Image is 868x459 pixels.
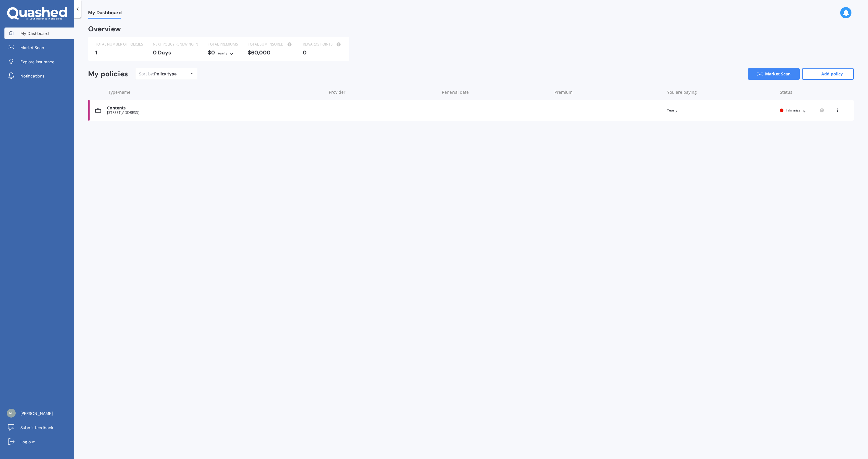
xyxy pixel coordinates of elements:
div: TOTAL SUM INSURED [248,41,293,47]
span: [PERSON_NAME] [20,410,53,416]
div: You are paying [667,89,775,95]
div: Yearly [217,50,227,56]
div: Sort by: [139,71,177,77]
div: Premium [555,89,662,95]
div: Provider [329,89,437,95]
div: REWARDS POINTS [303,41,342,47]
span: My Dashboard [20,30,49,36]
span: Submit feedback [20,425,53,431]
div: 1 [95,50,143,56]
div: TOTAL NUMBER OF POLICIES [95,41,143,47]
div: $0 [208,50,238,56]
span: Notifications [20,73,44,79]
span: Info missing [786,108,806,113]
div: Policy type [154,71,177,77]
a: Market Scan [4,42,74,54]
div: Renewal date [442,89,550,95]
div: Status [780,89,824,95]
span: Market Scan [20,45,44,51]
a: Log out [4,436,74,448]
a: Submit feedback [4,422,74,434]
div: 0 Days [153,50,198,56]
div: Overview [88,26,121,32]
a: Market Scan [748,68,800,80]
div: $60,000 [248,50,293,56]
div: NEXT POLICY RENEWING IN [153,41,198,47]
a: [PERSON_NAME] [4,408,74,419]
a: My Dashboard [4,28,74,39]
div: Contents [107,106,324,111]
div: TOTAL PREMIUMS [208,41,238,47]
span: Explore insurance [20,59,54,65]
div: Type/name [108,89,324,95]
div: My policies [88,70,128,78]
div: 0 [303,50,342,56]
div: [STREET_ADDRESS] [107,111,324,115]
a: Explore insurance [4,56,74,68]
img: 7a5d06f4044a299a2b55c43220eca43e [7,409,16,418]
div: Yearly [667,107,775,113]
img: Contents [95,107,101,113]
span: Log out [20,439,35,445]
span: My Dashboard [88,10,122,18]
a: Add policy [802,68,854,80]
a: Notifications [4,70,74,82]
